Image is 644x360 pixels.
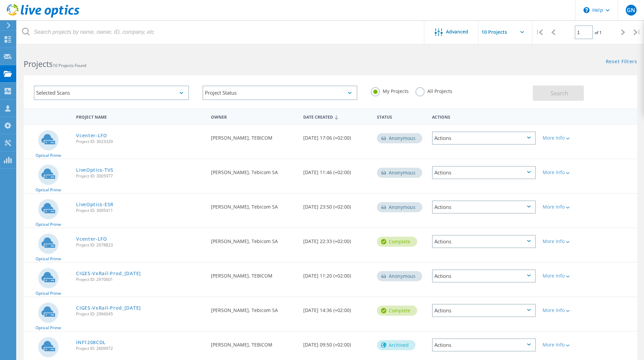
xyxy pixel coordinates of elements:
[76,306,141,310] a: CIGES-VxRail-Prod_[DATE]
[35,257,61,261] span: Optical Prime
[300,194,374,216] div: [DATE] 23:50 (+02:00)
[532,20,546,44] div: |
[300,228,374,250] div: [DATE] 22:33 (+02:00)
[7,14,79,19] a: Live Optics Dashboard
[543,170,585,175] div: More Info
[300,297,374,319] div: [DATE] 14:36 (+02:00)
[432,269,536,283] div: Actions
[35,153,61,158] span: Optical Prime
[543,308,585,313] div: More Info
[300,332,374,354] div: [DATE] 09:50 (+02:00)
[208,125,300,147] div: [PERSON_NAME], TEBICOM
[76,346,204,351] span: Project ID: 2609972
[208,194,300,216] div: [PERSON_NAME], Tebicom SA
[208,297,300,319] div: [PERSON_NAME], Tebicom SA
[377,168,422,178] div: Anonymous
[543,239,585,244] div: More Info
[630,20,644,44] div: |
[202,86,358,100] div: Project Status
[377,202,422,212] div: Anonymous
[76,209,204,213] span: Project ID: 3005411
[208,332,300,354] div: [PERSON_NAME], TEBICOM
[35,326,61,330] span: Optical Prime
[583,7,590,13] svg: \n
[446,29,468,34] span: Advanced
[208,228,300,250] div: [PERSON_NAME], Tebicom SA
[627,7,635,13] span: GN
[208,263,300,285] div: [PERSON_NAME], TEBICOM
[543,273,585,278] div: More Info
[73,110,208,123] div: Project Name
[551,90,568,97] span: Search
[208,159,300,182] div: [PERSON_NAME], Tebicom SA
[543,136,585,140] div: More Info
[76,168,114,172] a: LiveOptics-TVS
[35,188,61,192] span: Optical Prime
[429,110,539,123] div: Actions
[76,174,204,178] span: Project ID: 3005977
[533,86,584,101] button: Search
[543,342,585,347] div: More Info
[300,263,374,285] div: [DATE] 11:20 (+02:00)
[432,304,536,317] div: Actions
[208,110,300,123] div: Owner
[374,110,429,123] div: Status
[76,278,204,282] span: Project ID: 2970601
[76,202,114,207] a: LiveOptics-ESR
[300,159,374,182] div: [DATE] 11:46 (+02:00)
[34,86,189,100] div: Selected Scans
[76,312,204,316] span: Project ID: 2966045
[76,140,204,144] span: Project ID: 3023320
[300,110,374,123] div: Date Created
[53,63,86,68] span: 10 Projects Found
[432,166,536,179] div: Actions
[17,20,425,44] input: Search projects by name, owner, ID, company, etc
[35,291,61,295] span: Optical Prime
[76,133,107,138] a: Vcenter-LFO
[35,222,61,226] span: Optical Prime
[432,235,536,248] div: Actions
[377,133,422,143] div: Anonymous
[377,237,417,247] div: Complete
[76,271,141,276] a: CIGES-VxRail-Prod_[DATE]
[76,237,107,241] a: Vcenter-LFO
[377,340,415,350] div: Archived
[415,87,452,94] label: All Projects
[432,200,536,214] div: Actions
[543,205,585,209] div: More Info
[606,59,637,65] a: Reset Filters
[300,125,374,147] div: [DATE] 17:06 (+02:00)
[377,306,417,316] div: Complete
[377,271,422,281] div: Anonymous
[24,58,53,69] b: Projects
[432,131,536,145] div: Actions
[432,338,536,352] div: Actions
[595,30,602,35] span: of 1
[371,87,409,94] label: My Projects
[76,340,106,345] a: INF1208CDL
[76,243,204,247] span: Project ID: 2978823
